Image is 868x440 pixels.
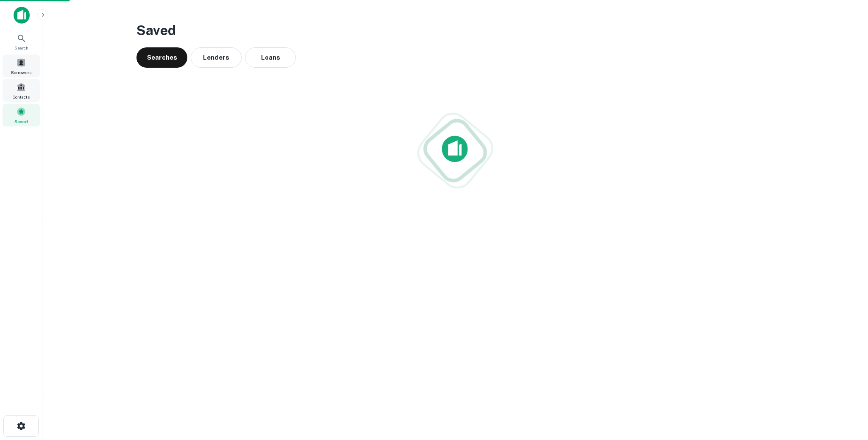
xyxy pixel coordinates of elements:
button: Loans [245,47,296,68]
button: Searches [136,47,187,68]
span: Saved [14,118,28,125]
button: Lenders [191,47,242,68]
span: Contacts [13,93,30,100]
a: Saved [3,104,40,126]
span: Search [14,44,28,51]
a: Contacts [3,79,40,102]
a: Borrowers [3,55,40,77]
span: Borrowers [11,69,31,76]
h3: Saved [136,20,774,41]
img: capitalize-icon.png [14,7,30,24]
a: Search [3,30,40,53]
